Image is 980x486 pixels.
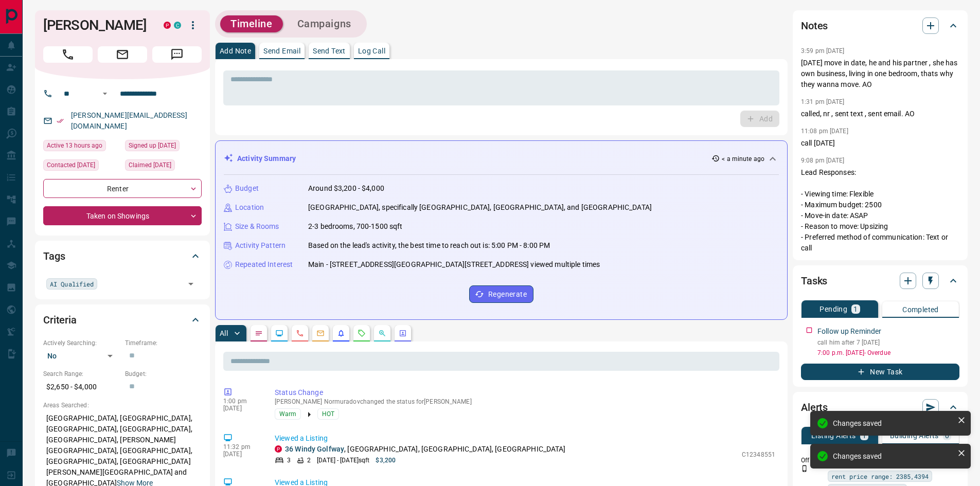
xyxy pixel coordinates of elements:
[223,398,259,405] p: 1:00 pm
[43,348,120,364] div: No
[43,179,202,198] div: Renter
[801,13,959,38] div: Notes
[235,240,286,251] p: Activity Pattern
[801,456,822,465] p: Off
[287,456,291,465] p: 3
[308,221,403,232] p: 2-3 bedrooms, 700-1500 sqft
[57,117,64,124] svg: Email Verified
[469,285,533,303] button: Regenerate
[129,160,171,170] span: Claimed [DATE]
[275,433,775,444] p: Viewed a Listing
[801,395,959,420] div: Alerts
[801,273,827,289] h2: Tasks
[801,465,808,472] svg: Push Notification Only
[285,444,566,455] p: , [GEOGRAPHIC_DATA], [GEOGRAPHIC_DATA], [GEOGRAPHIC_DATA]
[742,450,775,459] p: C12348551
[853,305,858,313] p: 1
[99,87,111,100] button: Open
[308,240,550,251] p: Based on the lead's activity, the best time to reach out is: 5:00 PM - 8:00 PM
[43,244,202,268] div: Tags
[285,445,344,453] a: 36 Windy Golfway
[801,128,848,135] p: 11:08 pm [DATE]
[184,277,198,291] button: Open
[308,202,652,213] p: [GEOGRAPHIC_DATA], specifically [GEOGRAPHIC_DATA], [GEOGRAPHIC_DATA], and [GEOGRAPHIC_DATA]
[43,17,148,33] h1: [PERSON_NAME]
[817,348,959,357] p: 7:00 p.m. [DATE] - Overdue
[43,140,120,154] div: Sat Aug 16 2025
[223,405,259,412] p: [DATE]
[263,47,300,55] p: Send Email
[43,312,77,328] h2: Criteria
[43,338,120,348] p: Actively Searching:
[376,456,396,465] p: $3,200
[801,109,959,119] p: called, nr , sent text , sent email. AO
[71,111,187,130] a: [PERSON_NAME][EMAIL_ADDRESS][DOMAIN_NAME]
[902,306,939,313] p: Completed
[313,47,346,55] p: Send Text
[801,157,845,164] p: 9:08 pm [DATE]
[316,329,325,337] svg: Emails
[235,183,259,194] p: Budget
[801,167,959,254] p: Lead Responses: - Viewing time: Flexible - Maximum budget: 2500 - Move-in date: ASAP - Reason to ...
[275,329,283,337] svg: Lead Browsing Activity
[287,15,362,32] button: Campaigns
[337,329,345,337] svg: Listing Alerts
[223,451,259,458] p: [DATE]
[43,159,120,174] div: Thu May 15 2025
[296,329,304,337] svg: Calls
[308,259,600,270] p: Main - [STREET_ADDRESS][GEOGRAPHIC_DATA][STREET_ADDRESS] viewed multiple times
[801,364,959,380] button: New Task
[43,248,65,264] h2: Tags
[275,387,775,398] p: Status Change
[279,409,296,419] span: Warm
[833,452,953,460] div: Changes saved
[722,154,764,164] p: < a minute ago
[358,47,385,55] p: Log Call
[43,401,202,410] p: Areas Searched:
[317,456,369,465] p: [DATE] - [DATE] sqft
[47,160,95,170] span: Contacted [DATE]
[174,22,181,29] div: condos.ca
[801,47,845,55] p: 3:59 pm [DATE]
[358,329,366,337] svg: Requests
[801,138,959,149] p: call [DATE]
[235,221,279,232] p: Size & Rooms
[819,305,847,313] p: Pending
[399,329,407,337] svg: Agent Actions
[801,268,959,293] div: Tasks
[308,183,384,194] p: Around $3,200 - $4,000
[125,140,202,154] div: Sun May 11 2025
[50,279,94,289] span: AI Qualified
[817,338,959,347] p: call him after 7 [DATE]
[47,140,102,151] span: Active 13 hours ago
[43,206,202,225] div: Taken on Showings
[801,17,828,34] h2: Notes
[235,259,293,270] p: Repeated Interest
[322,409,334,419] span: HOT
[833,419,953,427] div: Changes saved
[220,15,283,32] button: Timeline
[255,329,263,337] svg: Notes
[817,326,881,337] p: Follow up Reminder
[43,46,93,63] span: Call
[43,308,202,332] div: Criteria
[801,399,828,416] h2: Alerts
[125,369,202,379] p: Budget:
[307,456,311,465] p: 2
[125,159,202,174] div: Sun May 11 2025
[98,46,147,63] span: Email
[235,202,264,213] p: Location
[237,153,296,164] p: Activity Summary
[275,445,282,453] div: property.ca
[801,98,845,105] p: 1:31 pm [DATE]
[220,330,228,337] p: All
[224,149,779,168] div: Activity Summary< a minute ago
[801,58,959,90] p: [DATE] move in date, he and his partner , she has own business, living in one bedroom, thats why ...
[152,46,202,63] span: Message
[125,338,202,348] p: Timeframe:
[223,443,259,451] p: 11:32 pm
[43,379,120,395] p: $2,650 - $4,000
[275,398,775,405] p: [PERSON_NAME] Normuradov changed the status for [PERSON_NAME]
[164,22,171,29] div: property.ca
[378,329,386,337] svg: Opportunities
